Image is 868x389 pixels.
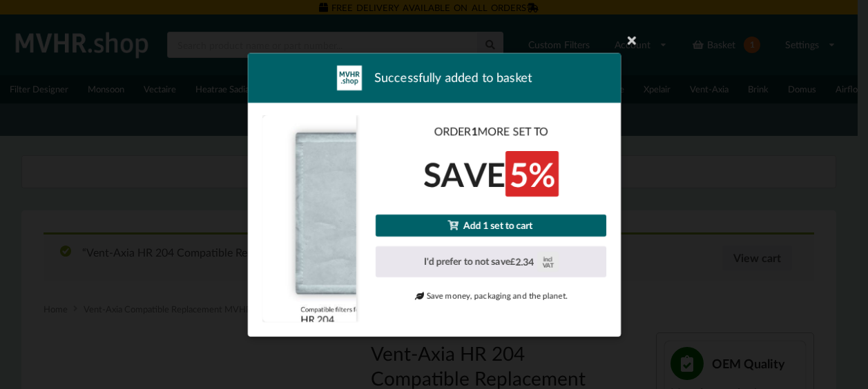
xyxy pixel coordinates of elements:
[376,215,606,236] a: Add 1 set to cart
[543,255,552,261] div: incl
[510,257,515,266] span: £
[374,69,532,86] span: Successfully added to basket
[337,66,362,90] img: mvhr-inverted.png
[376,152,606,195] h2: SAVE
[542,261,553,268] div: VAT
[471,123,477,137] b: 1
[510,252,558,271] div: 2.34
[376,123,606,138] h3: ORDER MORE SET TO
[376,246,606,277] button: I'd prefer to not save£2.34inclVAT
[376,289,606,301] p: Save money, packaging and the planet.
[505,150,559,197] span: 5%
